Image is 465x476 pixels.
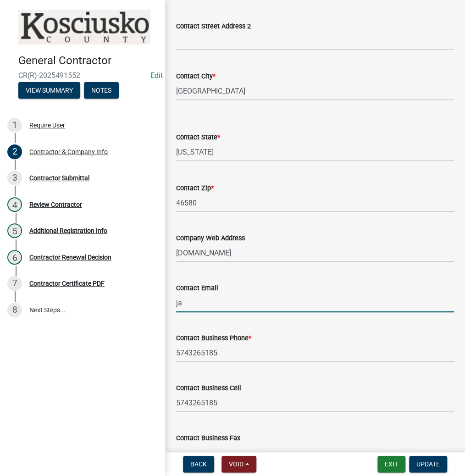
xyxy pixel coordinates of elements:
[176,134,220,141] label: Contact State
[176,23,251,30] label: Contact Street Address 2
[29,280,105,287] div: Contractor Certificate PDF
[7,171,22,185] div: 3
[176,435,240,442] label: Contact Business Fax
[18,54,158,67] h4: General Contractor
[176,235,245,242] label: Company Web Address
[18,71,147,80] span: CR(R)-2025491552
[176,335,251,342] label: Contact Business Phone
[29,227,107,234] div: Additional Registration Info
[416,460,440,468] span: Update
[7,250,22,265] div: 6
[84,87,119,94] wm-modal-confirm: Notes
[176,385,241,392] label: Contact Business Cell
[7,303,22,317] div: 8
[29,122,65,128] div: Require User
[150,71,163,80] wm-modal-confirm: Edit Application Number
[183,456,214,472] button: Back
[7,223,22,238] div: 5
[29,175,89,181] div: Contractor Submittal
[190,460,207,468] span: Back
[221,456,256,472] button: Void
[7,197,22,212] div: 4
[18,82,80,99] button: View Summary
[18,10,150,44] img: Kosciusko County, Indiana
[29,149,108,155] div: Contractor & Company Info
[29,254,111,260] div: Contractor Renewal Decision
[377,456,405,472] button: Exit
[7,118,22,133] div: 1
[7,144,22,159] div: 2
[18,87,80,94] wm-modal-confirm: Summary
[150,71,163,80] a: Edit
[176,285,218,292] label: Contact Email
[176,185,214,192] label: Contact Zip
[29,201,82,208] div: Review Contractor
[409,456,447,472] button: Update
[7,276,22,291] div: 7
[229,460,244,468] span: Void
[84,82,119,99] button: Notes
[176,73,216,80] label: Contact City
